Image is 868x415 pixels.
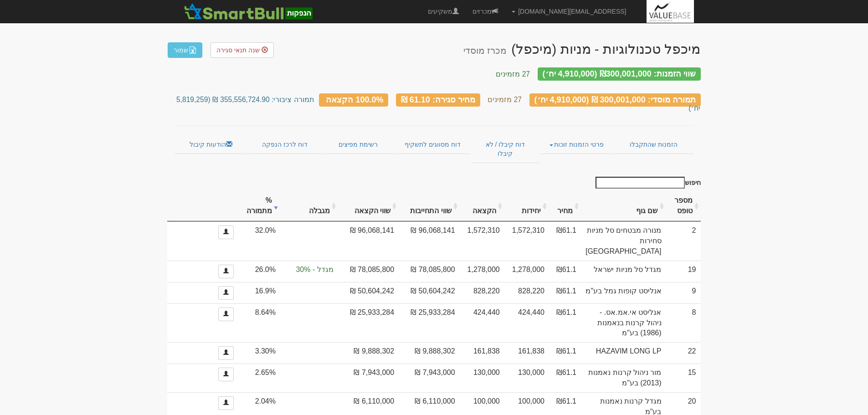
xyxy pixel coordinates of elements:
td: 7,943,000 ₪ [338,364,399,392]
span: שנה תנאי סגירה [216,46,260,54]
td: 16.9% [238,282,280,303]
a: שמור [168,42,202,58]
td: 15 [666,364,701,392]
td: 25,933,284 ₪ [338,303,399,343]
a: פרטי הזמנות זוכות [540,135,613,154]
img: excel-file-white.png [189,46,196,54]
td: 50,604,242 ₪ [338,282,399,303]
th: שווי התחייבות: activate to sort column ascending [399,191,459,221]
small: 27 מזמינים [496,70,530,78]
td: מגדל סל מניות ישראל [581,261,666,282]
td: 78,085,800 ₪ [399,261,459,282]
td: 96,068,141 ₪ [399,221,459,261]
td: ₪61.1 [549,303,581,343]
td: 1,278,000 [504,261,549,282]
th: שווי הקצאה: activate to sort column ascending [338,191,399,221]
td: מור ניהול קרנות נאמנות (2013) בע"מ [581,364,666,392]
a: דוח לרכז הנפקה [248,135,321,154]
td: הקצאה בפועל לקבוצה 'מגדל' 26.0% [280,261,338,282]
td: 8 [666,303,701,343]
td: אנליסט אי.אמ.אס. - ניהול קרנות בנאמנות (1986) בע"מ [581,303,666,343]
td: 130,000 [460,364,504,392]
a: הודעות קיבול [175,135,248,154]
th: הקצאה: activate to sort column ascending [460,191,504,221]
a: הזמנות שהתקבלו [613,135,693,154]
td: 78,085,800 ₪ [338,261,399,282]
td: 161,838 [504,342,549,364]
a: דוח קיבלו / לא קיבלו [471,135,539,163]
td: 424,440 [504,303,549,343]
td: 1,572,310 [504,221,549,261]
span: מגדל - 30% [285,265,334,275]
a: שנה תנאי סגירה [211,42,274,58]
td: 9,888,302 ₪ [338,342,399,364]
td: 9 [666,282,701,303]
td: 8.64% [238,303,280,343]
img: SmartBull Logo [181,2,315,20]
td: ₪61.1 [549,261,581,282]
th: שם גוף : activate to sort column ascending [581,191,666,221]
td: 50,604,242 ₪ [399,282,459,303]
a: דוח מסווגים לתשקיף [395,135,471,154]
td: 22 [666,342,701,364]
td: 828,220 [460,282,504,303]
td: 3.30% [238,342,280,364]
td: 130,000 [504,364,549,392]
td: 7,943,000 ₪ [399,364,459,392]
th: יחידות: activate to sort column ascending [504,191,549,221]
td: 25,933,284 ₪ [399,303,459,343]
td: 96,068,141 ₪ [338,221,399,261]
td: אנליסט קופות גמל בע"מ [581,282,666,303]
th: מחיר : activate to sort column ascending [549,191,581,221]
span: 100.0% הקצאה [326,95,383,104]
td: 828,220 [504,282,549,303]
small: תמורה ציבורי: 355,556,724.90 ₪ (5,819,259 יח׳) [176,96,700,112]
a: רשימת מפיצים [321,135,394,154]
td: ₪61.1 [549,342,581,364]
td: 161,838 [460,342,504,364]
div: מחיר סגירה: 61.10 ₪ [396,93,480,107]
td: 2 [666,221,701,261]
td: ₪61.1 [549,282,581,303]
td: 1,572,310 [460,221,504,261]
th: % מתמורה: activate to sort column ascending [238,191,280,221]
td: 32.0% [238,221,280,261]
div: תמורה מוסדי: 300,001,000 ₪ (4,910,000 יח׳) [529,93,701,107]
td: 26.0% [238,261,280,282]
td: מנורה מבטחים סל מניות סחירות [GEOGRAPHIC_DATA] [581,221,666,261]
td: ₪61.1 [549,221,581,261]
small: מכרז מוסדי [463,46,507,56]
td: 2.65% [238,364,280,392]
td: ₪61.1 [549,364,581,392]
label: חיפוש [592,177,701,189]
td: 1,278,000 [460,261,504,282]
th: מספר טופס: activate to sort column ascending [666,191,701,221]
td: 19 [666,261,701,282]
div: מיכפל טכנולוגיות - מניות (מיכפל) - הנפקה לציבור [463,41,701,56]
th: מגבלה: activate to sort column ascending [280,191,338,221]
td: 424,440 [460,303,504,343]
div: שווי הזמנות: ₪300,001,000 (4,910,000 יח׳) [538,67,701,81]
td: 9,888,302 ₪ [399,342,459,364]
input: חיפוש [596,177,685,189]
td: HAZAVIM LONG LP [581,342,666,364]
small: 27 מזמינים [488,96,522,103]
